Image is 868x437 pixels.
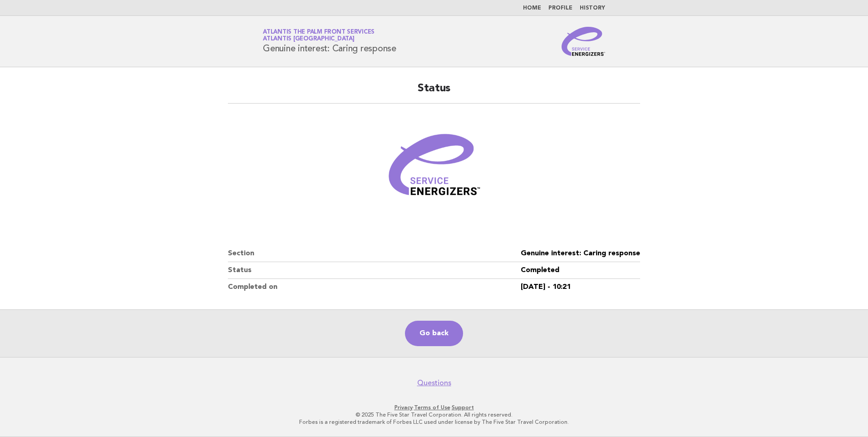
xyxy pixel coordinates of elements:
span: Atlantis [GEOGRAPHIC_DATA] [263,36,355,42]
a: History [580,5,605,11]
img: Service Energizers [562,27,605,56]
a: Go back [405,321,463,346]
p: Forbes is a registered trademark of Forbes LLC used under license by The Five Star Travel Corpora... [156,418,712,426]
a: Support [452,404,474,411]
a: Privacy [395,404,413,411]
dd: Completed [521,262,640,279]
dt: Completed on [228,279,521,295]
a: Questions [417,378,451,387]
a: Terms of Use [414,404,450,411]
dd: [DATE] - 10:21 [521,279,640,295]
a: Home [523,5,541,11]
h2: Status [228,81,640,104]
h1: Genuine interest: Caring response [263,30,396,53]
dd: Genuine interest: Caring response [521,245,640,262]
a: Profile [548,5,572,11]
dt: Status [228,262,521,279]
p: © 2025 The Five Star Travel Corporation. All rights reserved. [156,411,712,418]
p: · · [156,404,712,411]
dt: Section [228,245,521,262]
img: Verified [380,114,488,223]
a: Atlantis The Palm Front ServicesAtlantis [GEOGRAPHIC_DATA] [263,29,375,42]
